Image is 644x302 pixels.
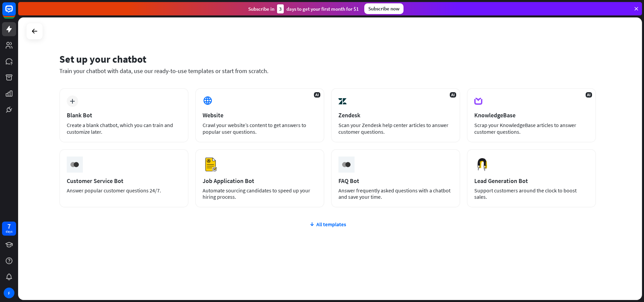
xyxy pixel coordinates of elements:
[4,288,14,298] div: F
[6,229,12,234] div: days
[277,4,284,13] div: 3
[248,4,359,13] div: Subscribe in days to get your first month for $1
[364,3,404,14] div: Subscribe now
[7,223,11,229] div: 7
[2,222,16,236] a: 7 days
